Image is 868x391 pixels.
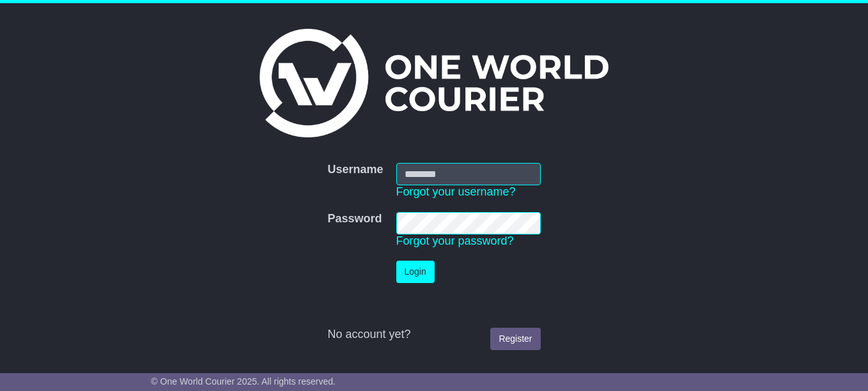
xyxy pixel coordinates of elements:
[490,328,540,350] a: Register
[260,29,608,137] img: One World
[396,185,516,198] a: Forgot your username?
[327,163,383,177] label: Username
[151,376,336,387] span: © One World Courier 2025. All rights reserved.
[396,261,435,283] button: Login
[396,234,514,247] a: Forgot your password?
[327,212,382,226] label: Password
[327,328,540,342] div: No account yet?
